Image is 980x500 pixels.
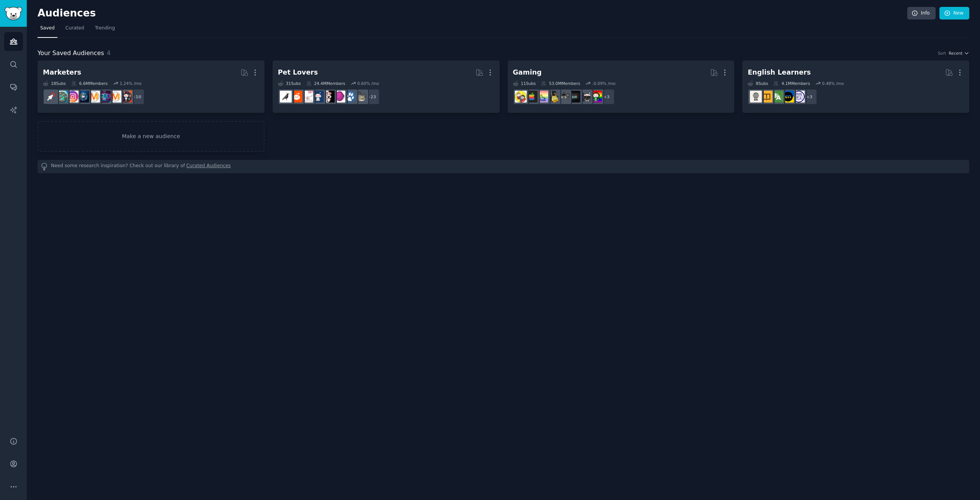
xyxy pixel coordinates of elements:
[38,22,57,38] a: Saved
[63,22,87,38] a: Curated
[107,49,111,57] span: 4
[822,81,844,86] div: 0.48 % /mo
[771,91,783,103] img: language_exchange
[748,68,811,77] div: English Learners
[323,91,335,103] img: parrots
[273,60,500,113] a: Pet Lovers31Subs24.4MMembers0.60% /mo+23catsdogsAquariumsparrotsdogswithjobsRATSBeardedDragonsbir...
[742,60,969,113] a: English Learners8Subs4.1MMembers0.48% /mo+3languagelearningEnglishLearninglanguage_exchangeLearnE...
[278,81,301,86] div: 31 Sub s
[536,91,548,103] img: CozyGamers
[5,7,22,20] img: GummySearch logo
[590,91,602,103] img: gaming
[71,81,108,86] div: 6.6M Members
[801,89,817,105] div: + 3
[95,25,115,32] span: Trending
[67,91,78,103] img: InstagramMarketing
[186,163,231,171] a: Curated Audiences
[278,68,318,77] div: Pet Lovers
[939,7,969,20] a: New
[77,91,89,103] img: digital_marketing
[592,81,616,86] div: -0.09 % /mo
[38,7,907,20] h2: Audiences
[547,91,559,103] img: linux_gaming
[508,60,735,113] a: Gaming11Subs53.0MMembers-0.09% /mo+3gamingpcgamingGamingLeaksAndRumoursIndieGaminglinux_gamingCoz...
[782,91,794,103] img: EnglishLearning
[291,91,302,103] img: BeardedDragons
[748,81,768,86] div: 8 Sub s
[43,68,81,77] div: Marketers
[579,91,591,103] img: pcgaming
[129,89,145,105] div: + 10
[56,91,68,103] img: Affiliatemarketing
[65,25,84,32] span: Curated
[43,81,66,86] div: 18 Sub s
[120,91,132,103] img: socialmedia
[750,91,762,103] img: Learn_English
[120,81,142,86] div: 1.24 % /mo
[761,91,773,103] img: LearnEnglishOnReddit
[280,91,292,103] img: birding
[513,68,542,77] div: Gaming
[599,89,615,105] div: + 3
[355,91,367,103] img: cats
[333,91,345,103] img: Aquariums
[907,7,936,20] a: Info
[301,91,313,103] img: RATS
[568,91,580,103] img: GamingLeaksAndRumours
[938,50,946,56] div: Sort
[92,22,118,38] a: Trending
[38,60,265,113] a: Marketers18Subs6.6MMembers1.24% /mo+10socialmediamarketingSEODigitalMarketingdigital_marketingIns...
[513,81,536,86] div: 11 Sub s
[306,81,345,86] div: 24.4M Members
[312,91,324,103] img: dogswithjobs
[38,49,104,58] span: Your Saved Audiences
[949,50,969,56] button: Recent
[357,81,379,86] div: 0.60 % /mo
[38,160,969,173] div: Need some research inspiration? Check out our library of
[45,91,57,103] img: PPC
[344,91,356,103] img: dogs
[88,91,100,103] img: DigitalMarketing
[541,81,580,86] div: 53.0M Members
[515,91,527,103] img: GamerPals
[793,91,805,103] img: languagelearning
[40,25,55,32] span: Saved
[38,121,265,152] a: Make a new audience
[526,91,537,103] img: macgaming
[364,89,380,105] div: + 23
[773,81,810,86] div: 4.1M Members
[949,50,962,56] span: Recent
[109,91,121,103] img: marketing
[99,91,111,103] img: SEO
[558,91,570,103] img: IndieGaming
